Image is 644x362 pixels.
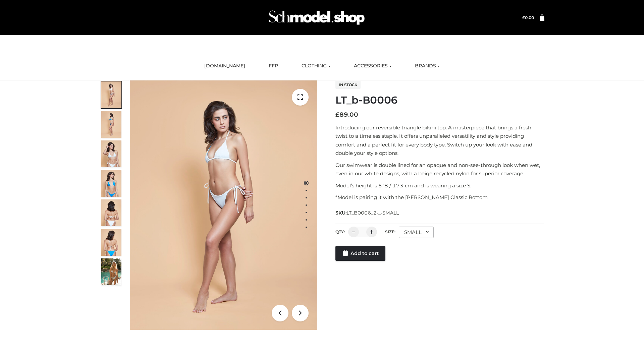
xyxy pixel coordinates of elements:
a: CLOTHING [297,59,335,73]
span: LT_B0006_2-_-SMALL [346,210,399,216]
bdi: 89.00 [335,111,358,118]
a: Add to cart [335,246,385,261]
bdi: 0.00 [522,15,534,20]
div: SMALL [399,227,434,238]
img: ArielClassicBikiniTop_CloudNine_AzureSky_OW114ECO_8-scaled.jpg [101,229,121,256]
span: £ [335,111,339,118]
a: £0.00 [522,15,534,20]
a: FFP [264,59,283,73]
a: BRANDS [410,59,445,73]
p: Our swimwear is double lined for an opaque and non-see-through look when wet, even in our white d... [335,161,544,178]
img: ArielClassicBikiniTop_CloudNine_AzureSky_OW114ECO_4-scaled.jpg [101,170,121,197]
span: In stock [335,81,361,89]
img: Arieltop_CloudNine_AzureSky2.jpg [101,258,121,285]
label: QTY: [335,229,345,234]
img: ArielClassicBikiniTop_CloudNine_AzureSky_OW114ECO_1-scaled.jpg [101,81,121,108]
img: ArielClassicBikiniTop_CloudNine_AzureSky_OW114ECO_7-scaled.jpg [101,199,121,226]
p: Introducing our reversible triangle bikini top. A masterpiece that brings a fresh twist to a time... [335,123,544,158]
span: SKU: [335,209,399,217]
p: *Model is pairing it with the [PERSON_NAME] Classic Bottom [335,193,544,202]
img: ArielClassicBikiniTop_CloudNine_AzureSky_OW114ECO_2-scaled.jpg [101,111,121,138]
img: ArielClassicBikiniTop_CloudNine_AzureSky_OW114ECO_1 [130,80,317,330]
a: [DOMAIN_NAME] [199,59,250,73]
img: ArielClassicBikiniTop_CloudNine_AzureSky_OW114ECO_3-scaled.jpg [101,140,121,167]
a: ACCESSORIES [349,59,396,73]
img: Schmodel Admin 964 [266,4,367,31]
p: Model’s height is 5 ‘8 / 173 cm and is wearing a size S. [335,181,544,190]
label: Size: [385,229,395,234]
span: £ [522,15,525,20]
h1: LT_b-B0006 [335,94,544,106]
